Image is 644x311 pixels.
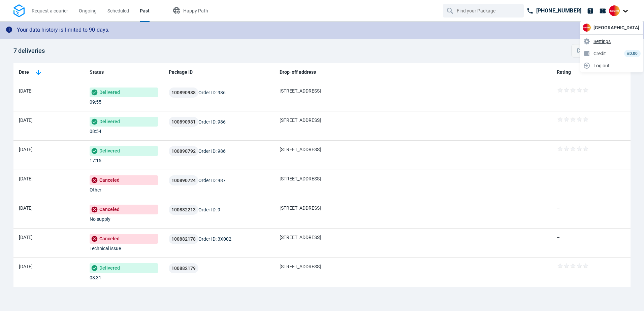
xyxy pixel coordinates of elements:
span: Order ID: 986 [198,90,226,95]
span: [STREET_ADDRESS] [280,117,321,123]
span: [DATE] [19,88,33,94]
span: [STREET_ADDRESS] [280,88,321,94]
span: [DATE] [19,264,33,269]
span: [STREET_ADDRESS] [280,147,321,152]
img: Icon [583,49,591,58]
span: 08:31 [90,275,101,280]
p: [PHONE_NUMBER] [536,7,581,15]
button: Log out [581,60,642,71]
img: Icon [583,24,591,32]
span: [STREET_ADDRESS] [280,176,321,181]
span: No supply [90,216,110,222]
span: Rating [557,69,571,76]
span: 100882178 [171,237,196,241]
a: [PHONE_NUMBER] [524,4,584,18]
span: Status [90,69,104,76]
img: Logo [13,4,25,18]
span: Scheduled [107,8,129,13]
span: Delivered [90,88,158,97]
span: Date [19,69,29,76]
button: 100882213 [169,205,198,215]
span: 7 deliveries [13,47,45,54]
span: Past [140,8,150,13]
span: £0.00 [627,51,638,56]
th: Toggle SortBy [13,63,84,82]
img: Icon [583,62,591,70]
span: Order ID: 987 [198,178,226,183]
span: – [557,176,560,181]
span: 08:54 [90,129,101,134]
span: Canceled [90,175,158,185]
span: Happy Path [183,8,208,13]
span: – [557,205,560,211]
span: 100882179 [171,266,196,271]
span: Delivered [90,146,158,156]
span: Package ID [169,69,193,76]
span: Request a courier [32,8,68,13]
span: Order ID: 3X002 [198,236,231,242]
button: 100882179 [169,263,198,273]
img: Client [609,5,620,16]
span: 17:15 [90,158,101,163]
span: Settings [593,38,611,45]
span: [STREET_ADDRESS] [280,235,321,240]
span: [DATE] [19,235,33,240]
div: Your data history is limited to 90 days. [17,24,109,37]
button: 100890724 [169,175,198,185]
span: 09:55 [90,99,101,105]
span: Order ID: 986 [198,148,226,154]
span: Credit [593,50,606,57]
span: [DATE] [19,176,33,181]
img: Icon [583,37,591,45]
span: Log out [593,62,610,69]
span: 100890724 [171,178,196,183]
span: [DATE] [19,117,33,123]
span: Other [90,187,101,193]
span: [STREET_ADDRESS] [280,205,321,211]
span: – [557,235,560,240]
span: 100882213 [171,207,196,212]
span: [STREET_ADDRESS] [280,264,321,269]
img: sorting [34,68,42,76]
input: Find your Package [457,4,511,17]
span: [DATE] [19,205,33,211]
button: 100882178 [169,234,198,244]
span: 100890981 [171,119,196,124]
span: Drop-off address [280,69,316,76]
span: Technical issue [90,246,121,251]
span: 100890988 [171,90,196,95]
span: Delivered [90,263,158,273]
span: Canceled [90,205,158,214]
span: Delivered [90,117,158,127]
button: 100890988 [169,88,198,98]
button: 100890792 [169,146,198,156]
span: [DATE] [19,147,33,152]
span: Canceled [90,234,158,244]
span: Order ID: 986 [198,119,226,125]
span: 100890792 [171,149,196,153]
span: Ongoing [79,8,97,13]
div: [GEOGRAPHIC_DATA] [580,22,643,35]
span: Order ID: 9 [198,207,220,212]
button: 100890981 [169,117,198,127]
